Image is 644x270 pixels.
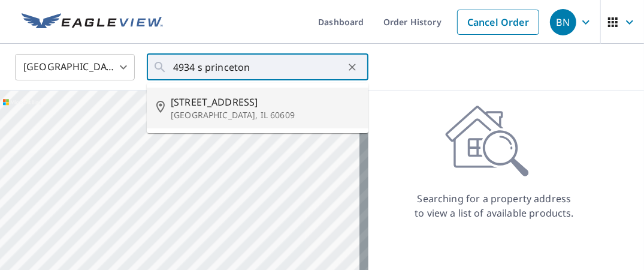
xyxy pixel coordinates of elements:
button: Clear [344,59,361,76]
a: Cancel Order [457,10,539,35]
img: EV Logo [22,13,163,31]
p: Searching for a property address to view a list of available products. [414,191,575,220]
span: [STREET_ADDRESS] [171,95,359,109]
div: BN [550,9,576,35]
input: Search by address or latitude-longitude [173,50,344,84]
p: [GEOGRAPHIC_DATA], IL 60609 [171,109,359,121]
div: [GEOGRAPHIC_DATA] [15,50,135,84]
